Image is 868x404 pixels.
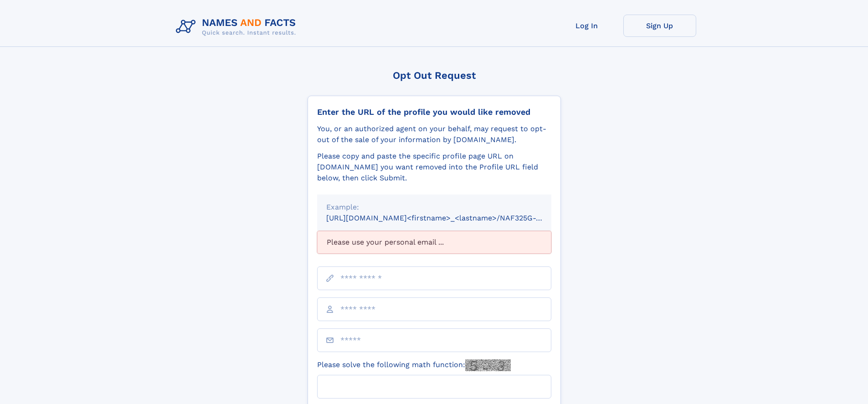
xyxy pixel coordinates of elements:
div: Example: [326,202,542,213]
div: Please use your personal email ... [317,231,551,254]
img: Logo Names and Facts [172,15,303,39]
small: [URL][DOMAIN_NAME]<firstname>_<lastname>/NAF325G-xxxxxxxx [326,214,569,222]
a: Log In [550,15,623,37]
div: Enter the URL of the profile you would like removed [317,107,551,117]
div: Opt Out Request [308,70,561,81]
label: Please solve the following math function: [317,359,511,371]
a: Sign Up [623,15,696,37]
div: You, or an authorized agent on your behalf, may request to opt-out of the sale of your informatio... [317,123,551,145]
div: Please copy and paste the specific profile page URL on [DOMAIN_NAME] you want removed into the Pr... [317,151,551,184]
